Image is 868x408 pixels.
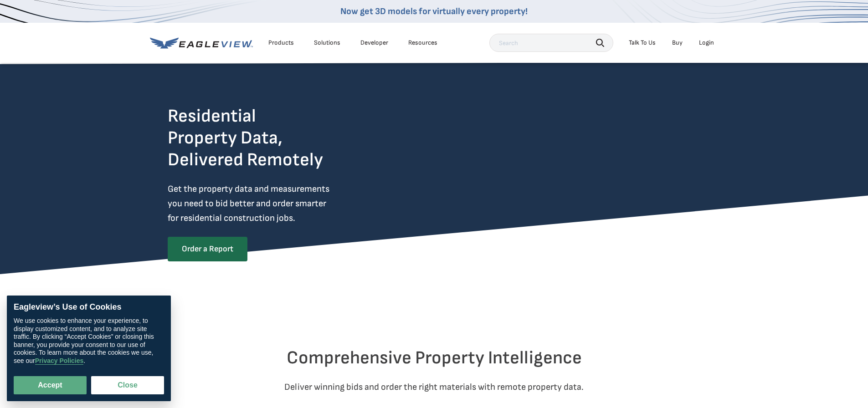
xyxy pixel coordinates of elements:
[168,182,367,225] p: Get the property data and measurements you need to bid better and order smarter for residential c...
[14,317,164,365] div: We use cookies to enhance your experience, to display customized content, and to analyze site tra...
[268,39,294,47] div: Products
[699,39,714,47] div: Login
[91,376,164,394] button: Close
[360,39,388,47] a: Developer
[14,376,87,394] button: Accept
[629,39,656,47] div: Talk To Us
[168,347,701,369] h2: Comprehensive Property Intelligence
[672,39,683,47] a: Buy
[168,105,323,171] h2: Residential Property Data, Delivered Remotely
[314,39,340,47] div: Solutions
[408,39,437,47] div: Resources
[168,380,701,394] p: Deliver winning bids and order the right materials with remote property data.
[340,6,528,17] a: Now get 3D models for virtually every property!
[14,302,164,312] div: Eagleview’s Use of Cookies
[168,237,247,261] a: Order a Report
[35,357,84,365] a: Privacy Policies
[489,34,613,52] input: Search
